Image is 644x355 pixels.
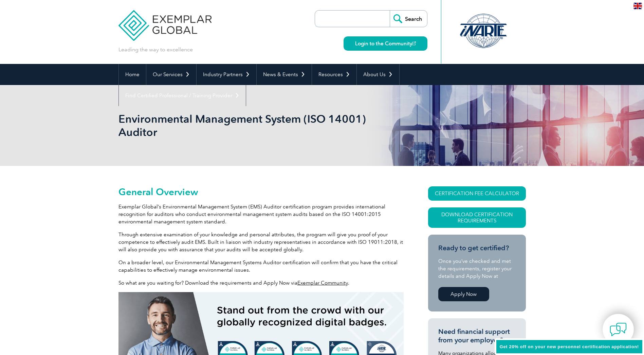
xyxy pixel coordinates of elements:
[438,244,516,252] h3: Ready to get certified?
[438,287,489,301] a: Apply Now
[428,186,526,201] a: CERTIFICATION FEE CALCULATOR
[610,321,627,338] img: contact-chat.png
[633,3,642,9] img: en
[119,85,246,106] a: Find Certified Professional / Training Provider
[118,259,404,274] p: On a broader level, our Environmental Management Systems Auditor certification will confirm that ...
[197,64,256,85] a: Industry Partners
[297,280,348,286] a: Exemplar Community
[344,36,427,51] a: Login to the Community
[438,327,516,344] h3: Need financial support from your employer?
[257,64,312,85] a: News & Events
[119,64,146,85] a: Home
[118,112,379,139] h1: Environmental Management System (ISO 14001) Auditor
[412,41,416,45] img: open_square.png
[118,231,404,253] p: Through extensive examination of your knowledge and personal attributes, the program will give yo...
[438,257,516,280] p: Once you’ve checked and met the requirements, register your details and Apply Now at
[312,64,356,85] a: Resources
[118,186,404,197] h2: General Overview
[428,207,526,228] a: Download Certification Requirements
[118,279,404,287] p: So what are you waiting for? Download the requirements and Apply Now via .
[118,203,404,225] p: Exemplar Global’s Environmental Management System (EMS) Auditor certification program provides in...
[357,64,399,85] a: About Us
[146,64,196,85] a: Our Services
[500,344,639,349] span: Get 20% off on your new personnel certification application!
[390,11,427,27] input: Search
[118,46,193,53] p: Leading the way to excellence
